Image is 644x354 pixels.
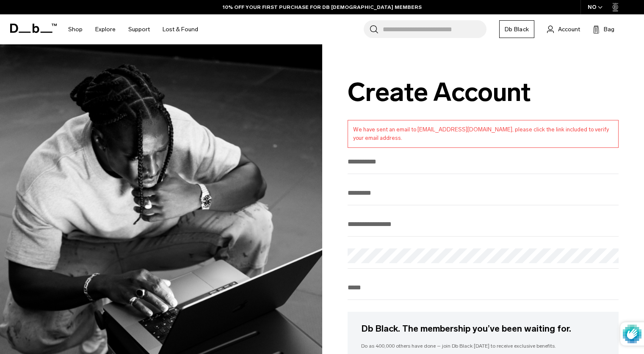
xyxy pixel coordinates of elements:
[361,342,605,350] p: Do as 400,000 others have done – join Db Black [DATE] to receive exclusive benefits.
[547,24,580,34] a: Account
[499,20,534,38] a: Db Black
[348,77,531,108] span: Create Account
[128,14,150,44] a: Support
[95,14,116,44] a: Explore
[68,14,83,44] a: Shop
[62,14,205,44] nav: Main Navigation
[353,125,614,142] li: We have sent an email to [EMAIL_ADDRESS][DOMAIN_NAME], please click the link included to verify y...
[223,3,422,11] a: 10% OFF YOUR FIRST PURCHASE FOR DB [DEMOGRAPHIC_DATA] MEMBERS
[593,24,614,34] button: Bag
[163,14,198,44] a: Lost & Found
[361,322,605,335] h4: Db Black. The membership you’ve been waiting for.
[558,25,580,34] span: Account
[604,25,614,34] span: Bag
[623,322,641,346] img: Protected by hCaptcha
